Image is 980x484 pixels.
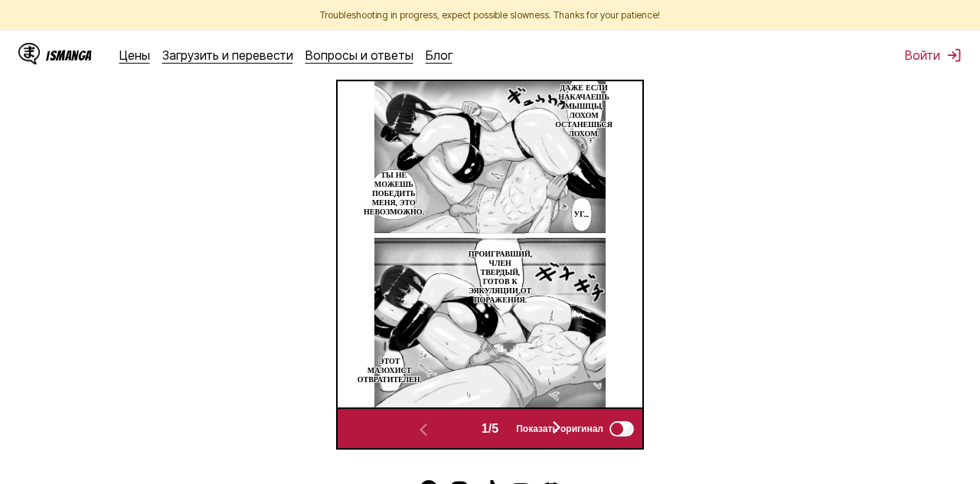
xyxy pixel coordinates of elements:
span: Troubleshooting in progress, expect possible slowness. Thanks for your patience! [320,9,660,21]
p: Ты не можешь победить меня, это невозможно. [361,166,427,218]
img: Manga Panel [374,81,606,407]
p: Этот мазохист отвратителен. [354,352,425,386]
div: IsManga [46,48,92,63]
img: Sign out [946,47,962,63]
p: Даже если накачаешь мышцы, лохом останешься лохом. [552,79,616,140]
img: IsManga Logo [18,43,40,64]
a: Цены [119,47,150,63]
span: Показать оригинал [516,423,603,434]
p: Уг… [571,205,593,221]
a: Загрузить и перевести [162,47,293,63]
p: Проигравший, член твердый, готов к эякуляции от поражения. [465,245,535,306]
a: IsManga LogoIsManga [18,43,119,67]
button: Войти [905,47,962,63]
img: Previous page [414,420,433,439]
a: Блог [426,47,452,63]
input: Показать оригинал [609,421,634,437]
a: Вопросы и ответы [305,47,413,63]
span: 1 / 5 [482,422,498,436]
